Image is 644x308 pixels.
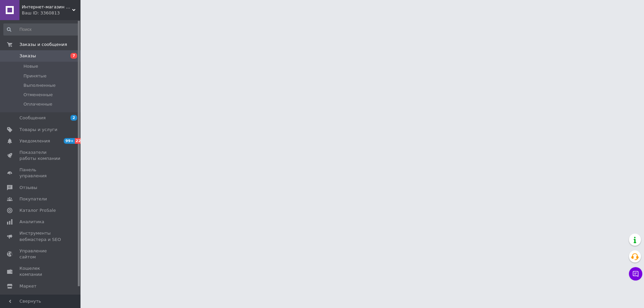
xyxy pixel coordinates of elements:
[19,207,56,213] span: Каталог ProSale
[70,53,77,59] span: 7
[19,115,46,121] span: Сообщения
[22,10,80,16] div: Ваш ID: 3360813
[19,185,37,191] span: Отзывы
[19,219,44,225] span: Аналитика
[23,82,56,88] span: Выполненные
[19,248,62,260] span: Управление сайтом
[19,196,47,202] span: Покупатели
[75,138,83,144] span: 22
[23,63,38,69] span: Новые
[629,267,642,281] button: Чат с покупателем
[19,230,62,242] span: Инструменты вебмастера и SEO
[22,4,72,10] span: Интернет-магазин Modern Fishing
[19,138,50,144] span: Уведомления
[19,127,57,133] span: Товары и услуги
[23,101,52,107] span: Оплаченные
[23,73,47,79] span: Принятые
[3,23,79,36] input: Поиск
[23,92,53,98] span: Отмененные
[19,42,67,48] span: Заказы и сообщения
[19,283,37,289] span: Маркет
[64,138,75,144] span: 99+
[19,265,62,278] span: Кошелек компании
[19,53,36,59] span: Заказы
[19,167,62,179] span: Панель управления
[70,115,77,121] span: 2
[19,149,62,162] span: Показатели работы компании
